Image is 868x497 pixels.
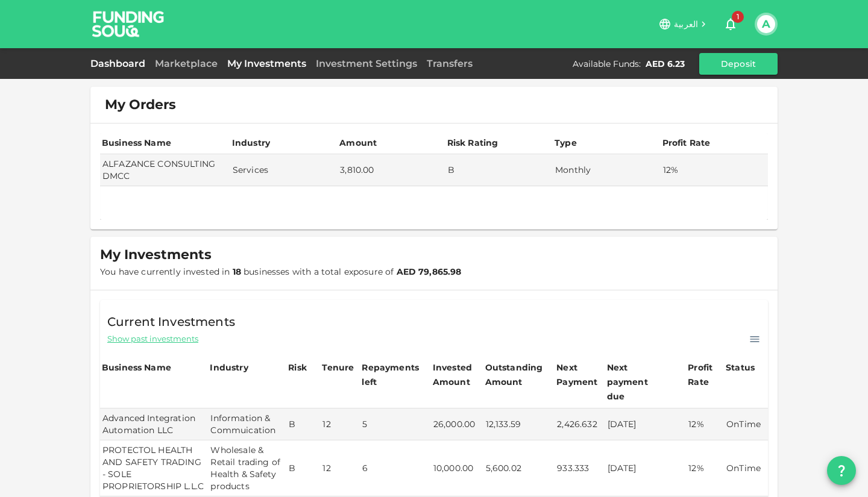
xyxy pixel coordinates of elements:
[431,408,483,440] td: 26,000.00
[339,136,377,150] div: Amount
[719,12,743,36] button: 1
[150,58,222,69] a: Marketplace
[90,58,150,69] a: Dashboard
[362,360,422,389] div: Repayments left
[233,266,241,277] strong: 18
[447,136,498,150] div: Risk Rating
[100,266,462,277] span: You have currently invested in businesses with a total exposure of
[433,360,482,389] div: Invested Amount
[607,360,667,404] div: Next payment due
[107,312,235,331] span: Current Investments
[605,408,687,440] td: [DATE]
[288,360,312,375] div: Risk
[724,440,768,496] td: OnTime
[646,58,685,70] div: AED 6.23
[210,360,248,375] div: Industry
[485,360,546,389] div: Outstanding Amount
[726,360,756,375] div: Status
[422,58,477,69] a: Transfers
[732,11,744,23] span: 1
[230,154,338,186] td: Services
[360,440,430,496] td: 6
[431,440,483,496] td: 10,000.00
[483,440,555,496] td: 5,600.02
[757,15,775,33] button: A
[100,154,230,186] td: ALFAZANCE CONSULTING DMCC
[322,360,354,375] div: Tenure
[320,408,360,440] td: 12
[360,408,430,440] td: 5
[827,456,856,485] button: question
[553,154,660,186] td: Monthly
[100,408,208,440] td: Advanced Integration Automation LLC
[686,440,724,496] td: 12%
[556,360,603,389] div: Next Payment
[102,136,171,150] div: Business Name
[107,333,198,345] span: Show past investments
[100,246,212,263] span: My Investments
[661,154,769,186] td: 12%
[102,360,171,375] div: Business Name
[222,58,311,69] a: My Investments
[688,360,722,389] div: Profit Rate
[338,154,445,186] td: 3,810.00
[208,440,286,496] td: Wholesale & Retail trading of Health & Safety products
[686,408,724,440] td: 12%
[445,154,553,186] td: B
[573,58,641,70] div: Available Funds :
[662,136,711,150] div: Profit Rate
[724,408,768,440] td: OnTime
[100,440,208,496] td: PROTECTOL HEALTH AND SAFETY TRADING - SOLE PROPRIETORSHIP L.L.C
[286,408,320,440] td: B
[555,408,605,440] td: 2,426.632
[699,53,778,75] button: Deposit
[555,136,579,150] div: Type
[483,408,555,440] td: 12,133.59
[208,408,286,440] td: Information & Commuication
[397,266,462,277] strong: AED 79,865.98
[232,136,270,150] div: Industry
[105,96,176,113] span: My Orders
[555,440,605,496] td: 933.333
[674,19,698,30] span: العربية
[605,440,687,496] td: [DATE]
[286,440,320,496] td: B
[311,58,422,69] a: Investment Settings
[320,440,360,496] td: 12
